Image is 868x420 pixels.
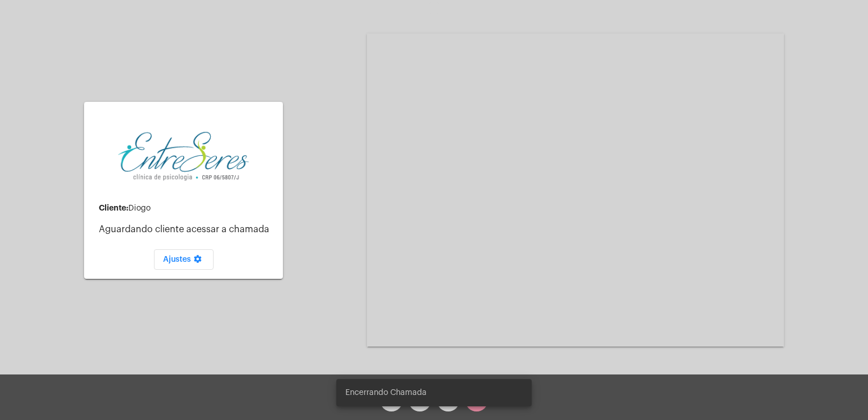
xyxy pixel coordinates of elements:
strong: Cliente: [99,204,128,212]
mat-icon: settings [191,254,205,268]
div: Diogo [99,204,274,213]
span: Ajustes [163,256,205,263]
button: Ajustes [154,249,214,270]
span: Encerrando Chamada [345,387,427,398]
img: aa27006a-a7e4-c883-abf8-315c10fe6841.png [118,130,249,182]
p: Aguardando cliente acessar a chamada [99,224,274,234]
